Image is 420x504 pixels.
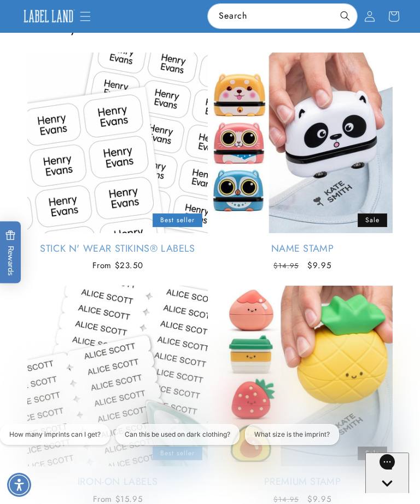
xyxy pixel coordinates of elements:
button: Search [333,4,357,28]
img: Label Land [21,8,76,25]
a: Iron-On Labels [27,476,208,488]
iframe: Gorgias live chat messenger [365,453,409,493]
summary: Menu [73,4,97,28]
a: Name Stamp [212,242,393,255]
a: Label Land [16,3,80,29]
a: Stick N' Wear Stikins® Labels [27,242,208,255]
h2: You may also like [27,19,393,36]
span: Rewards [5,230,16,275]
div: Accessibility Menu [7,473,31,497]
a: Premium Stamp [212,476,393,488]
